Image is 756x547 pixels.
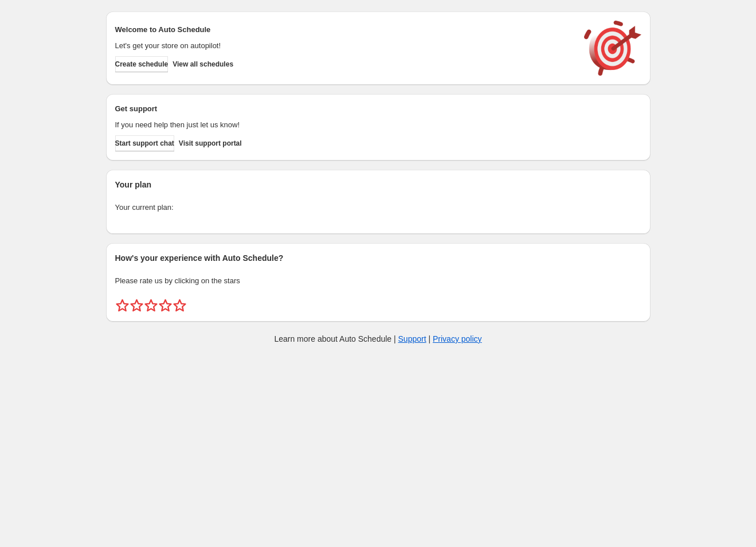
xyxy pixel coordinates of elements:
[115,179,641,190] h2: Your plan
[173,56,233,72] button: View all schedules
[115,24,573,36] h2: Welcome to Auto Schedule
[115,252,641,264] h2: How's your experience with Auto Schedule?
[179,139,242,148] span: Visit support portal
[115,135,174,151] a: Start support chat
[274,333,481,345] p: Learn more about Auto Schedule | |
[115,40,573,52] p: Let's get your store on autopilot!
[115,60,169,69] span: Create schedule
[398,334,426,343] a: Support
[115,119,573,131] p: If you need help then just let us know!
[115,139,174,148] span: Start support chat
[115,103,573,115] h2: Get support
[115,275,641,287] p: Please rate us by clicking on the stars
[179,135,242,151] a: Visit support portal
[115,56,169,72] button: Create schedule
[115,202,641,213] p: Your current plan:
[173,60,233,69] span: View all schedules
[433,334,482,343] a: Privacy policy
